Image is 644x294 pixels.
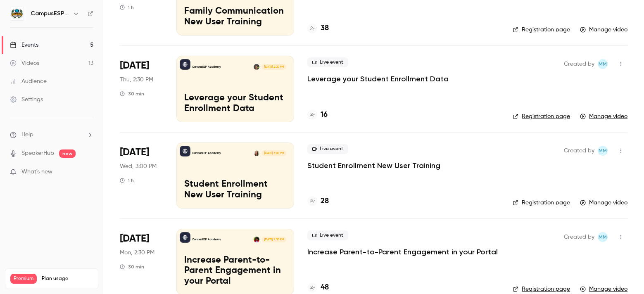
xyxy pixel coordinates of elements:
span: new [59,149,76,158]
iframe: Noticeable Trigger [83,168,93,176]
div: Videos [10,59,39,67]
a: Leverage your Student Enrollment Data [307,74,449,84]
span: Live event [307,230,348,240]
a: Registration page [513,285,570,293]
a: 48 [307,282,329,293]
p: Student Enrollment New User Training [184,179,286,201]
div: Aug 13 Wed, 3:00 PM (America/New York) [120,142,163,209]
p: Increase Parent-to-Parent Engagement in your Portal [184,255,286,287]
a: Manage video [580,199,627,207]
span: Wed, 3:00 PM [120,162,157,171]
a: Manage video [580,26,627,34]
div: 30 min [120,263,144,270]
div: Audience [10,77,47,85]
h4: 38 [321,23,329,34]
a: Registration page [513,26,570,34]
span: [DATE] [120,59,149,72]
p: CampusESP Academy [192,65,221,69]
span: What's new [21,168,52,176]
span: [DATE] 3:00 PM [261,150,286,156]
a: SpeakerHub [21,149,54,158]
a: 28 [307,196,329,207]
a: 38 [307,23,329,34]
p: CampusESP Academy [192,237,221,242]
li: help-dropdown-opener [10,130,93,139]
img: Mira Gandhi [254,64,259,70]
span: [DATE] [120,146,149,159]
span: MM [599,146,607,156]
a: Registration page [513,199,570,207]
span: Plan usage [42,275,93,282]
span: Mon, 2:30 PM [120,249,154,257]
h4: 16 [321,109,328,121]
span: Mairin Matthews [598,146,608,156]
div: Events [10,41,38,49]
span: Mairin Matthews [598,232,608,242]
a: Increase Parent-to-Parent Engagement in your Portal [307,247,498,257]
span: Live event [307,57,348,67]
a: Leverage your Student Enrollment DataCampusESP AcademyMira Gandhi[DATE] 2:30 PMLeverage your Stud... [176,56,294,122]
span: [DATE] 2:30 PM [261,64,286,70]
span: [DATE] 2:30 PM [261,237,286,242]
span: MM [599,59,607,69]
img: Mairin Matthews [254,150,259,156]
span: Created by [564,59,594,69]
div: 1 h [120,177,134,184]
a: Manage video [580,285,627,293]
div: Settings [10,95,43,104]
span: Created by [564,232,594,242]
span: Help [21,130,33,139]
p: Leverage your Student Enrollment Data [184,93,286,114]
p: CampusESP Academy [192,151,221,155]
h4: 28 [321,196,329,207]
span: MM [599,232,607,242]
span: [DATE] [120,232,149,245]
a: Registration page [513,112,570,121]
img: CampusESP Academy [10,7,24,20]
a: 16 [307,109,328,121]
div: Aug 14 Thu, 2:30 PM (America/New York) [120,56,163,122]
a: Student Enrollment New User TrainingCampusESP AcademyMairin Matthews[DATE] 3:00 PMStudent Enrollm... [176,142,294,209]
span: Thu, 2:30 PM [120,76,153,84]
span: Premium [10,274,37,284]
img: Tawanna Brown [254,237,259,242]
h6: CampusESP Academy [31,9,69,18]
div: 30 min [120,90,144,97]
a: Student Enrollment New User Training [307,161,440,171]
p: Family Communication New User Training [184,6,286,28]
span: Created by [564,146,594,156]
span: Mairin Matthews [598,59,608,69]
div: 1 h [120,4,134,11]
h4: 48 [321,282,329,293]
span: Live event [307,144,348,154]
a: Manage video [580,112,627,121]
